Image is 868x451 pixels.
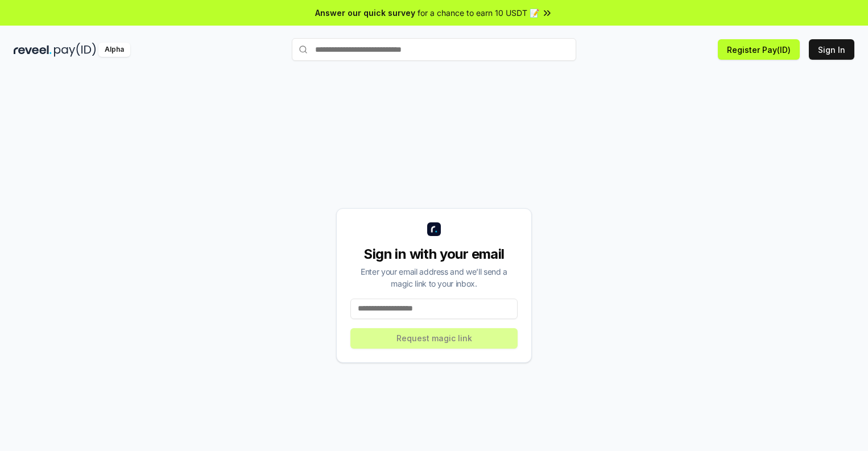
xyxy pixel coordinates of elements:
button: Sign In [809,39,854,60]
span: Answer our quick survey [315,7,415,19]
button: Register Pay(ID) [718,39,800,60]
img: pay_id [54,43,96,57]
img: logo_small [427,222,441,236]
div: Sign in with your email [350,245,518,263]
span: for a chance to earn 10 USDT 📝 [418,7,539,19]
div: Enter your email address and we’ll send a magic link to your inbox. [350,266,518,289]
div: Alpha [98,43,130,57]
img: reveel_dark [14,43,52,57]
